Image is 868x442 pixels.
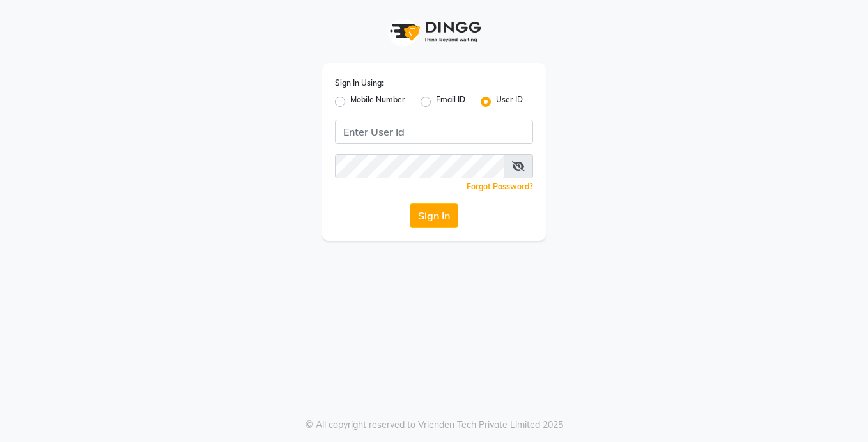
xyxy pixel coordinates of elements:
[350,94,405,109] label: Mobile Number
[467,182,533,191] a: Forgot Password?
[335,120,533,144] input: Username
[496,94,523,109] label: User ID
[383,13,485,51] img: logo1.svg
[436,94,465,109] label: Email ID
[335,154,504,178] input: Username
[335,77,384,89] label: Sign In Using:
[410,203,458,228] button: Sign In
